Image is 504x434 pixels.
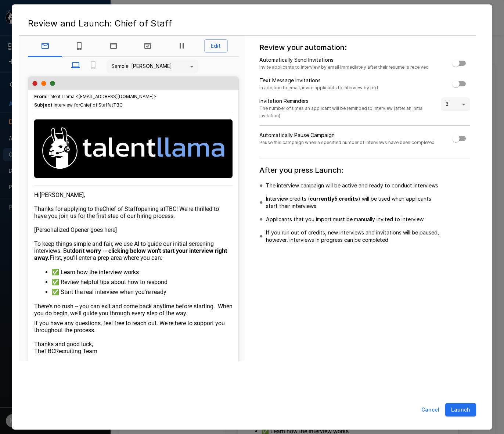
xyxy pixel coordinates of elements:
span: TBC [113,102,123,108]
p: Applicants that you import must be manually invited to interview [266,216,424,223]
img: Talent Llama [34,119,233,176]
h2: Review and Launch: Chief of Staff [19,12,485,35]
h6: After you press Launch: [259,164,470,176]
span: Pause this campaign when a specified number of interviews have been completed [259,139,435,146]
div: Sample: [PERSON_NAME] [107,60,198,73]
span: In addition to email, invite applicants to interview by text [259,84,378,92]
h6: Review your automation: [259,42,470,53]
p: The interview campaign will be active and ready to conduct interviews [266,182,438,189]
button: Launch [445,403,476,417]
p: Interview credits ( ) will be used when applicants start their interviews [266,195,443,210]
span: Recruiting Team [55,348,97,355]
div: 3 [441,97,470,111]
svg: Complete [143,42,152,50]
span: The number of times an applicant will be reminded to interview (after an initial invitation) [259,105,438,119]
span: ✅ Learn how the interview works [52,269,139,276]
span: [Personalized Opener goes here] [34,226,117,233]
span: Chief of Staff [80,102,109,108]
b: Subject [34,102,53,108]
span: Chief of Staff [102,205,138,212]
span: Edit [204,39,228,53]
span: Interview for [54,102,80,108]
button: Cancel [418,403,442,417]
p: Text Message Invitations [259,77,378,84]
span: Thanks and good luck, [34,341,93,348]
svg: Paused [177,42,186,50]
p: Invitation Reminders [259,97,438,105]
span: : [34,101,123,109]
span: TBC [165,205,176,212]
span: opening at [138,205,165,212]
span: [PERSON_NAME] [40,191,84,198]
span: : Talent Llama <[EMAIL_ADDRESS][DOMAIN_NAME]> [34,93,156,100]
span: First, you'll enter a prep area where you can: [50,254,162,261]
span: at [109,102,113,108]
span: , [84,191,85,198]
span: TBC [44,348,55,355]
p: Automatically Send Invitations [259,56,429,64]
b: currently 5 credits [310,196,358,202]
span: If you have any questions, feel free to reach out. We're here to support you throughout the process. [34,320,226,334]
span: ✅ Review helpful tips about how to respond [52,279,168,286]
span: ! We're thrilled to have you join us for the first step of our hiring process. [34,205,220,219]
span: The [34,348,44,355]
span: Invite applicants to interview by email immediately after their resume is received [259,64,429,71]
b: From [34,94,46,99]
p: If you run out of credits, new interviews and invitations will be paused, however, interviews in ... [266,229,443,244]
span: To keep things simple and fair, we use AI to guide our initial screening interviews. But [34,240,215,254]
p: Automatically Pause Campaign [259,132,435,139]
span: ✅ Start the real interview when you're ready [52,288,166,295]
span: Thanks for applying to the [34,205,102,212]
svg: Welcome [109,42,118,50]
svg: Text [75,42,84,50]
span: There's no rush -- you can exit and come back anytime before starting. When you do begin, we'll g... [34,303,234,317]
strong: don't worry -- clicking below won't start your interview right away. [34,247,228,261]
span: Hi [34,191,40,198]
svg: Email [41,42,50,50]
